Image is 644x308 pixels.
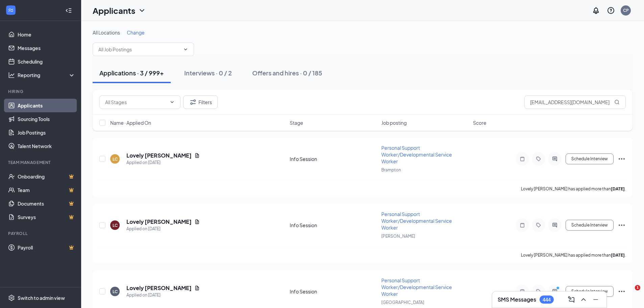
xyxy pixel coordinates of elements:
div: LC [113,222,118,228]
a: SurveysCrown [18,210,75,224]
svg: Ellipses [618,221,626,229]
svg: ActiveChat [551,156,559,162]
button: Filter Filters [183,95,218,109]
a: Messages [18,41,75,55]
span: Change [127,29,145,35]
button: ChevronUp [578,294,589,305]
h3: SMS Messages [498,296,536,303]
a: Sourcing Tools [18,112,75,126]
h5: Lovely [PERSON_NAME] [126,284,192,292]
svg: WorkstreamLogo [7,7,14,14]
a: DocumentsCrown [18,197,75,210]
svg: Ellipses [618,155,626,163]
svg: ChevronDown [138,6,146,15]
a: OnboardingCrown [18,170,75,183]
svg: PrimaryDot [555,286,563,291]
div: Applied on [DATE] [126,226,200,232]
div: Applications · 3 / 999+ [99,69,164,77]
svg: ChevronDown [183,47,188,52]
svg: MagnifyingGlass [614,99,620,105]
svg: Filter [189,98,197,106]
h1: Applicants [93,5,135,16]
svg: Tag [534,156,543,162]
b: [DATE] [611,253,625,258]
div: LC [113,289,118,294]
div: Info Session [290,156,377,162]
div: Payroll [8,231,74,236]
b: [DATE] [611,186,625,191]
span: Personal Support Worker/Developmental Service Worker [381,145,452,164]
svg: QuestionInfo [607,6,615,15]
h5: Lovely [PERSON_NAME] [126,152,192,159]
button: Schedule Interview [566,286,614,297]
div: LC [113,156,118,162]
button: Schedule Interview [566,220,614,231]
span: 1 [635,285,640,290]
button: Schedule Interview [566,153,614,164]
svg: ChevronDown [169,99,175,105]
span: [GEOGRAPHIC_DATA] [381,300,424,305]
div: Hiring [8,89,74,94]
input: All Stages [105,98,167,106]
a: Scheduling [18,55,75,68]
svg: ActiveChat [551,222,559,228]
a: TeamCrown [18,183,75,197]
a: Talent Network [18,139,75,153]
div: Switch to admin view [18,294,65,301]
svg: Note [518,222,526,228]
span: Job posting [381,119,407,126]
a: Applicants [18,99,75,112]
p: Lovely [PERSON_NAME] has applied more than . [521,252,626,258]
div: Team Management [8,160,74,165]
span: [PERSON_NAME] [381,234,415,239]
div: Interviews · 0 / 2 [184,69,232,77]
svg: Ellipses [618,287,626,295]
svg: Note [518,289,526,294]
div: Info Session [290,288,377,295]
div: CP [623,7,629,13]
iframe: Intercom live chat [621,285,637,301]
svg: Settings [8,294,15,301]
svg: Document [194,285,200,291]
div: Applied on [DATE] [126,159,200,166]
span: All Locations [93,29,120,35]
span: Brampton [381,167,401,172]
span: Stage [290,119,303,126]
p: Lovely [PERSON_NAME] has applied more than . [521,186,626,192]
span: Name · Applied On [110,119,151,126]
div: Info Session [290,222,377,229]
a: Home [18,28,75,41]
button: ComposeMessage [566,294,577,305]
svg: Note [518,156,526,162]
input: All Job Postings [98,46,180,53]
span: Personal Support Worker/Developmental Service Worker [381,211,452,231]
svg: ChevronUp [579,295,588,304]
a: Job Postings [18,126,75,139]
span: Personal Support Worker/Developmental Service Worker [381,277,452,297]
span: Score [473,119,486,126]
div: 444 [543,297,551,303]
svg: Notifications [592,6,600,15]
svg: ComposeMessage [567,295,575,304]
h5: Lovely [PERSON_NAME] [126,218,192,226]
svg: Document [194,153,200,158]
input: Search in applications [524,95,626,109]
div: Offers and hires · 0 / 185 [252,69,322,77]
div: Applied on [DATE] [126,292,200,299]
svg: Tag [534,222,543,228]
svg: Collapse [65,7,72,14]
svg: Tag [534,289,543,294]
svg: Minimize [592,295,600,304]
svg: Analysis [8,72,15,78]
a: PayrollCrown [18,241,75,254]
button: Minimize [590,294,601,305]
svg: ActiveChat [551,289,559,294]
div: Reporting [18,72,76,78]
svg: Document [194,219,200,224]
